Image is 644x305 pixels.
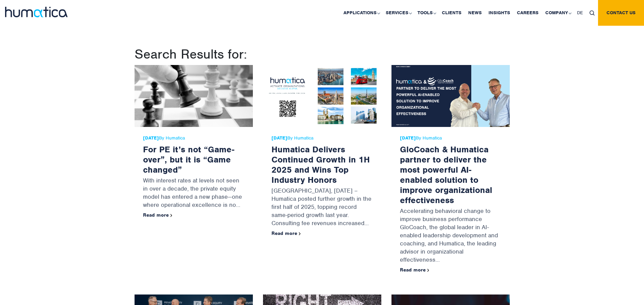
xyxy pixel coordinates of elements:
[135,65,253,127] img: For PE it’s not “Game-over”, but it is “Game changed”
[143,135,244,141] span: By Humatica
[427,269,429,272] img: arrowicon
[271,135,373,141] span: By Humatica
[590,10,595,16] img: search_icon
[400,135,501,141] span: By Humatica
[135,46,510,62] h1: Search Results for:
[391,65,510,127] img: GloCoach & Humatica partner to deliver the most powerful AI-enabled solution to improve organizat...
[400,144,492,205] a: GloCoach & Humatica partner to deliver the most powerful AI-enabled solution to improve organizat...
[143,144,234,175] a: For PE it’s not “Game-over”, but it is “Game changed”
[170,214,172,217] img: arrowicon
[400,267,429,273] a: Read more
[400,205,501,267] p: Accelerating behavioral change to improve business performance GloCoach, the global leader in AI-...
[299,232,301,235] img: arrowicon
[271,144,370,185] a: Humatica Delivers Continued Growth in 1H 2025 and Wins Top Industry Honors
[5,7,68,17] img: logo
[577,10,583,16] span: DE
[271,185,373,231] p: [GEOGRAPHIC_DATA], [DATE] – Humatica posted further growth in the first half of 2025, topping rec...
[143,212,172,218] a: Read more
[400,135,416,141] strong: [DATE]
[263,65,381,127] img: Humatica Delivers Continued Growth in 1H 2025 and Wins Top Industry Honors
[271,135,287,141] strong: [DATE]
[143,135,159,141] strong: [DATE]
[271,230,301,236] a: Read more
[143,175,244,212] p: With interest rates at levels not seen in over a decade, the private equity model has entered a n...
